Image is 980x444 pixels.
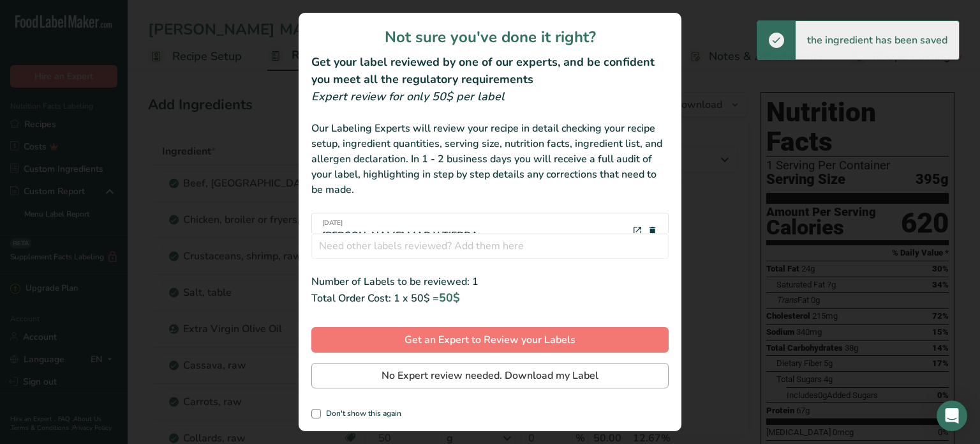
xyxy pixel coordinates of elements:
[311,274,669,289] div: Number of Labels to be reviewed: 1
[311,26,669,49] h1: Not sure you've done it right?
[405,332,575,348] span: Get an Expert to Review your Labels
[322,218,479,228] span: [DATE]
[322,218,479,243] div: [PERSON_NAME] MAR Y TIERRA
[439,290,460,305] span: 50$
[382,368,598,383] span: No Expert review needed. Download my Label
[311,121,669,197] div: Our Labeling Experts will review your recipe in detail checking your recipe setup, ingredient qua...
[311,363,669,388] button: No Expert review needed. Download my Label
[321,409,401,418] span: Don't show this again
[937,401,967,431] div: Open Intercom Messenger
[311,289,669,307] div: Total Order Cost: 1 x 50$ =
[311,327,669,353] button: Get an Expert to Review your Labels
[311,88,669,105] div: Expert review for only 50$ per label
[796,21,959,59] div: the ingredient has been saved
[311,54,669,88] h2: Get your label reviewed by one of our experts, and be confident you meet all the regulatory requi...
[311,233,669,259] input: Need other labels reviewed? Add them here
